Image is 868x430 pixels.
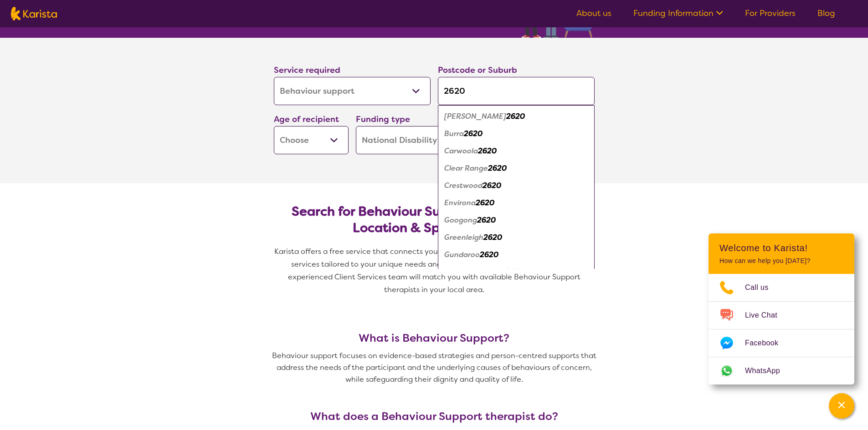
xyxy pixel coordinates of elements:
[442,125,590,142] div: Burra 2620
[442,160,590,177] div: Clear Range 2620
[442,229,590,246] div: Greenleigh 2620
[745,8,796,19] a: For Providers
[483,181,501,190] em: 2620
[444,111,506,121] em: [PERSON_NAME]
[444,215,477,225] em: Googong
[438,65,517,76] label: Postcode or Suburb
[829,393,854,419] button: Channel Menu
[444,198,476,207] em: Environa
[709,274,854,384] ul: Choose channel
[442,212,590,229] div: Googong 2620
[745,336,789,350] span: Facebook
[709,357,854,384] a: Web link opens in a new tab.
[719,257,843,265] p: How can we help you [DATE]?
[444,233,483,242] em: Greenleigh
[442,194,590,212] div: Environa 2620
[480,250,498,259] em: 2620
[478,146,497,156] em: 2620
[709,233,854,384] div: Channel Menu
[745,281,780,294] span: Call us
[270,350,598,385] p: Behaviour support focuses on evidence-based strategies and person-centred supports that address t...
[442,108,590,125] div: Beard 2620
[270,332,598,344] h3: What is Behaviour Support?
[444,163,488,173] em: Clear Range
[281,203,587,236] h2: Search for Behaviour Support Practitioners by Location & Specific Needs
[270,410,598,423] h3: What does a Behaviour Support therapist do?
[442,177,590,194] div: Crestwood 2620
[506,267,525,277] em: 2620
[274,114,339,125] label: Age of recipient
[444,267,506,277] em: [PERSON_NAME]
[506,111,525,121] em: 2620
[442,246,590,263] div: Gundaroo 2620
[444,181,483,190] em: Crestwood
[745,364,791,378] span: WhatsApp
[745,309,788,322] span: Live Chat
[817,8,835,19] a: Blog
[576,8,611,19] a: About us
[270,245,598,296] p: Karista offers a free service that connects you with Behaviour Support and other disability servi...
[438,77,595,105] input: Type
[477,215,496,225] em: 2620
[11,7,57,20] img: Karista logo
[719,243,843,253] h2: Welcome to Karista!
[442,142,590,160] div: Carwoola 2620
[356,114,410,125] label: Funding type
[444,146,478,156] em: Carwoola
[444,250,480,259] em: Gundaroo
[483,233,502,242] em: 2620
[488,163,507,173] em: 2620
[476,198,494,207] em: 2620
[442,263,590,281] div: Hume 2620
[633,8,723,19] a: Funding Information
[274,65,340,76] label: Service required
[444,129,464,138] em: Burra
[464,129,483,138] em: 2620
